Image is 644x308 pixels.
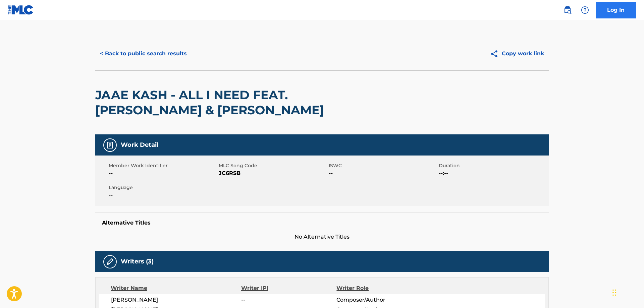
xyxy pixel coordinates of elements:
span: Member Work Identifier [109,162,217,169]
span: -- [241,296,336,304]
div: Help [578,3,592,17]
h5: Work Detail [121,141,158,149]
span: Language [109,184,217,191]
iframe: Chat Widget [610,276,644,308]
span: Composer/Author [336,296,423,304]
h5: Writers (3) [121,258,154,265]
div: Writer IPI [241,284,337,292]
span: MLC Song Code [219,162,327,169]
div: Writer Role [336,284,423,292]
div: Drag [612,283,616,303]
div: Writer Name [111,284,241,292]
h2: JAAE KASH - ALL I NEED FEAT. [PERSON_NAME] & [PERSON_NAME] [95,87,367,118]
img: search [563,6,572,14]
span: --:-- [439,169,547,177]
span: Duration [439,162,547,169]
span: -- [109,191,217,199]
button: Copy work link [485,45,549,62]
a: Public Search [561,3,574,17]
span: -- [109,169,217,177]
span: -- [329,169,437,177]
a: Log In [596,2,636,18]
img: MLC Logo [8,5,34,15]
span: [PERSON_NAME] [111,296,241,304]
img: help [581,6,589,14]
h5: Alternative Titles [102,220,542,226]
img: Copy work link [490,50,502,58]
button: < Back to public search results [95,45,192,62]
img: Work Detail [106,141,114,149]
span: JC6RSB [219,169,327,177]
img: Writers [106,258,114,266]
span: ISWC [329,162,437,169]
span: No Alternative Titles [95,233,549,241]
